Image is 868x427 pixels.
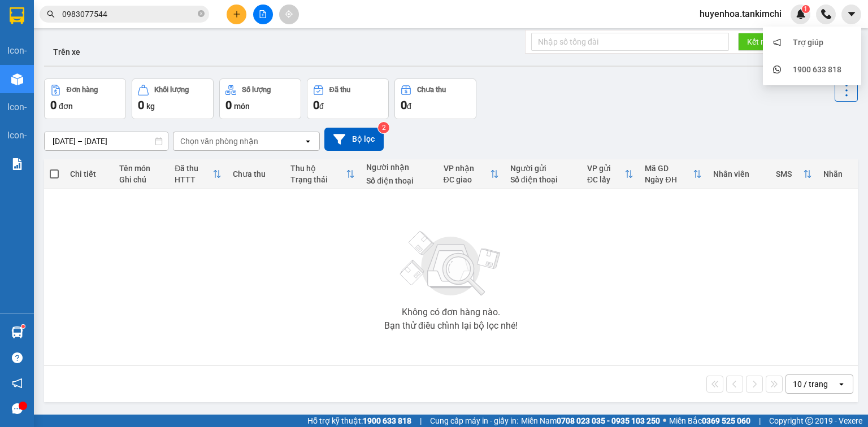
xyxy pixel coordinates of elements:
span: plus [233,10,241,18]
div: Nhân viên [713,169,764,178]
span: notification [12,378,23,389]
img: solution-icon [11,158,23,170]
button: caret-down [841,5,861,24]
span: caret-down [847,9,857,19]
span: đ [319,102,324,111]
span: | [420,415,422,427]
span: Hỗ trợ kỹ thuật: [307,415,411,427]
div: Chưa thu [233,169,279,178]
span: whats-app [773,66,781,73]
button: Kết nối tổng đài [738,33,811,51]
div: Đơn hàng [67,86,98,94]
span: notification [773,38,781,46]
span: copyright [805,417,813,425]
div: Số lượng [242,86,271,94]
button: plus [227,5,246,24]
img: svg+xml;base64,PHN2ZyBjbGFzcz0ibGlzdC1wbHVnX19zdmciIHhtbG5zPSJodHRwOi8vd3d3LnczLm9yZy8yMDAwL3N2Zy... [394,224,507,303]
div: Tên món [119,164,164,173]
div: Chi tiết [70,169,108,178]
span: file-add [259,10,267,18]
span: aim [285,10,293,18]
div: SMS [776,169,803,178]
div: Chưa thu [417,86,446,94]
button: file-add [253,5,273,24]
div: Trợ giúp [793,36,823,49]
sup: 2 [378,122,389,133]
button: Khối lượng0kg [132,79,214,119]
span: search [47,10,55,18]
th: Toggle SortBy [169,159,227,189]
span: ⚪️ [663,419,666,423]
button: Đơn hàng0đơn [44,79,126,119]
span: Miền Bắc [669,415,750,427]
div: Nhãn [823,169,852,178]
button: Chưa thu0đ [394,79,476,119]
th: Toggle SortBy [770,159,818,189]
div: 1900 633 818 [793,63,841,76]
button: Trên xe [44,38,89,66]
img: icon-new-feature [796,9,806,19]
div: Không có đơn hàng nào. [402,308,500,317]
span: close-circle [198,10,205,17]
span: đơn [59,102,73,111]
th: Toggle SortBy [285,159,361,189]
button: Đã thu0đ [307,79,389,119]
th: Toggle SortBy [581,159,639,189]
div: icon- [7,100,27,114]
div: Bạn thử điều chỉnh lại bộ lọc nhé! [384,321,518,330]
div: Ngày ĐH [645,175,693,184]
span: kg [146,102,155,111]
button: aim [279,5,299,24]
div: icon- [7,43,27,58]
span: 0 [401,98,407,112]
div: Ghi chú [119,175,164,184]
div: Đã thu [175,164,212,173]
span: đ [407,102,411,111]
strong: 1900 633 818 [363,416,411,425]
span: message [12,403,23,414]
button: Bộ lọc [324,128,384,151]
div: Người nhận [366,163,432,172]
div: Trạng thái [290,175,346,184]
strong: 0369 525 060 [702,416,750,425]
input: Tìm tên, số ĐT hoặc mã đơn [62,8,196,20]
div: VP gửi [587,164,624,173]
th: Toggle SortBy [438,159,505,189]
svg: open [303,137,313,146]
strong: 0708 023 035 - 0935 103 250 [557,416,660,425]
span: close-circle [198,9,205,20]
span: question-circle [12,352,23,363]
div: Số điện thoại [366,176,432,185]
img: warehouse-icon [11,326,23,338]
span: 0 [313,98,319,112]
div: icon- [7,128,27,142]
th: Toggle SortBy [639,159,708,189]
div: ĐC giao [444,175,490,184]
div: Số điện thoại [510,175,576,184]
div: HTTT [175,175,212,184]
span: | [759,415,761,427]
sup: 1 [802,5,810,13]
img: phone-icon [821,9,831,19]
span: 1 [804,5,808,13]
div: Chọn văn phòng nhận [180,136,258,147]
div: 10 / trang [793,378,828,390]
span: món [234,102,250,111]
span: huyenhoa.tankimchi [691,7,791,21]
div: Người gửi [510,164,576,173]
sup: 1 [21,325,25,328]
div: Đã thu [329,86,350,94]
div: Thu hộ [290,164,346,173]
span: 0 [225,98,232,112]
input: Select a date range. [45,132,168,150]
input: Nhập số tổng đài [531,33,729,51]
img: warehouse-icon [11,73,23,85]
div: ĐC lấy [587,175,624,184]
span: Kết nối tổng đài [747,36,802,48]
span: 0 [138,98,144,112]
span: Cung cấp máy in - giấy in: [430,415,518,427]
div: Mã GD [645,164,693,173]
div: Khối lượng [154,86,189,94]
div: VP nhận [444,164,490,173]
button: Số lượng0món [219,79,301,119]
